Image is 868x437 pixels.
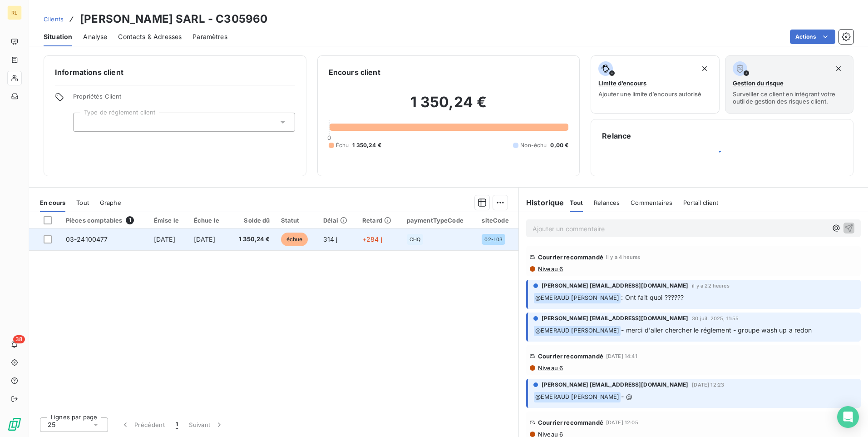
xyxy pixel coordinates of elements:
[329,67,380,78] h6: Encours client
[409,237,420,242] span: CHQ
[621,293,684,301] span: : Ont fait quoi ??????
[790,30,835,44] button: Actions
[519,197,564,208] h6: Historique
[407,217,471,224] div: paymentTypeCode
[234,235,270,244] span: 1 350,24 €
[281,233,308,246] span: échue
[733,79,784,87] span: Gestion du risque
[692,382,724,387] span: [DATE] 12:23
[327,134,331,141] span: 0
[570,199,583,206] span: Tout
[323,235,338,243] span: 314 j
[837,406,859,428] div: Open Intercom Messenger
[733,90,846,105] span: Surveiller ce client en intégrant votre outil de gestion des risques client.
[194,217,223,224] div: Échue le
[44,15,64,23] span: Clients
[692,316,739,321] span: 30 juil. 2025, 11:55
[126,216,134,224] span: 1
[183,415,229,434] button: Suivant
[7,5,22,20] div: RL
[73,93,295,105] span: Propriétés Client
[542,282,688,290] span: [PERSON_NAME] [EMAIL_ADDRESS][DOMAIN_NAME]
[118,32,182,41] span: Contacts & Adresses
[683,199,718,206] span: Portail client
[66,216,143,224] div: Pièces comptables
[482,217,513,224] div: siteCode
[66,235,108,243] span: 03-24100477
[48,420,55,429] span: 25
[234,217,270,224] div: Solde dû
[80,11,267,27] h3: [PERSON_NAME] SARL - C305960
[621,326,812,334] span: - merci d'aller chercher le réglement - groupe wash up a redon
[598,90,701,98] span: Ajouter une limite d’encours autorisé
[176,420,178,429] span: 1
[323,217,351,224] div: Délai
[538,419,603,426] span: Courrier recommandé
[55,67,295,78] h6: Informations client
[329,93,569,120] h2: 1 350,24 €
[13,335,25,343] span: 38
[542,381,688,389] span: [PERSON_NAME] [EMAIL_ADDRESS][DOMAIN_NAME]
[542,314,688,323] span: [PERSON_NAME] [EMAIL_ADDRESS][DOMAIN_NAME]
[602,130,842,141] h6: Relance
[594,199,620,206] span: Relances
[484,237,503,242] span: 02-L03
[336,141,349,149] span: Échu
[631,199,672,206] span: Commentaires
[115,415,170,434] button: Précédent
[534,293,621,303] span: @ EMERAUD [PERSON_NAME]
[194,235,215,243] span: [DATE]
[692,283,729,288] span: il y a 22 heures
[76,199,89,206] span: Tout
[362,217,396,224] div: Retard
[7,417,22,432] img: Logo LeanPay
[100,199,121,206] span: Graphe
[362,235,382,243] span: +284 j
[534,392,621,402] span: @ EMERAUD [PERSON_NAME]
[591,55,719,114] button: Limite d’encoursAjouter une limite d’encours autorisé
[520,141,547,149] span: Non-échu
[281,217,312,224] div: Statut
[550,141,568,149] span: 0,00 €
[44,32,72,41] span: Situation
[534,326,621,336] span: @ EMERAUD [PERSON_NAME]
[154,235,175,243] span: [DATE]
[192,32,227,41] span: Paramètres
[537,265,563,273] span: Niveau 6
[83,32,107,41] span: Analyse
[606,420,638,425] span: [DATE] 12:05
[606,353,637,359] span: [DATE] 14:41
[352,141,381,149] span: 1 350,24 €
[538,253,603,261] span: Courrier recommandé
[598,79,646,87] span: Limite d’encours
[621,392,632,400] span: - @
[538,353,603,360] span: Courrier recommandé
[81,118,88,126] input: Ajouter une valeur
[537,364,563,372] span: Niveau 6
[44,15,64,24] a: Clients
[170,415,183,434] button: 1
[606,254,640,260] span: il y a 4 heures
[40,199,65,206] span: En cours
[725,55,853,114] button: Gestion du risqueSurveiller ce client en intégrant votre outil de gestion des risques client.
[154,217,183,224] div: Émise le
